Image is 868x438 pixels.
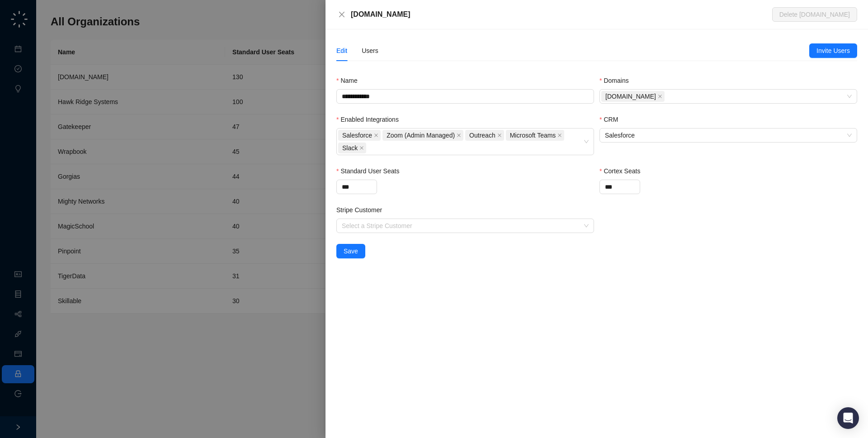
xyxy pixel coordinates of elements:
[506,130,565,141] span: Microsoft Teams
[772,7,857,22] button: Delete [DOMAIN_NAME]
[816,46,850,56] span: Invite Users
[387,130,455,140] span: Zoom (Admin Managed)
[605,129,852,142] span: Salesforce
[342,143,358,153] span: Slack
[351,9,772,20] div: [DOMAIN_NAME]
[457,133,461,138] span: close
[368,145,370,152] input: Enabled Integrations
[837,407,859,429] div: Open Intercom Messenger
[342,219,583,233] input: Stripe Customer
[336,46,347,56] div: Edit
[497,133,502,138] span: close
[362,46,378,56] div: Users
[601,91,665,102] span: synthesia.io
[336,205,388,215] label: Stripe Customer
[344,246,358,256] span: Save
[382,130,463,141] span: Zoom (Admin Managed)
[658,94,662,99] span: close
[374,133,378,138] span: close
[338,130,381,141] span: Salesforce
[336,114,405,124] label: Enabled Integrations
[336,76,364,86] label: Name
[599,76,635,86] label: Domains
[342,130,372,140] span: Salesforce
[469,130,495,140] span: Outreach
[557,133,562,138] span: close
[359,146,364,150] span: close
[337,180,377,194] input: Standard User Seats
[338,143,366,153] span: Slack
[336,9,347,20] button: Close
[336,89,594,104] input: Name
[336,166,406,176] label: Standard User Seats
[465,130,504,141] span: Outreach
[666,93,668,100] input: Domains
[605,91,656,101] span: [DOMAIN_NAME]
[338,11,345,18] span: close
[510,130,556,140] span: Microsoft Teams
[600,180,640,194] input: Cortex Seats
[599,114,624,124] label: CRM
[336,244,365,258] button: Save
[599,166,646,176] label: Cortex Seats
[809,43,857,58] button: Invite Users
